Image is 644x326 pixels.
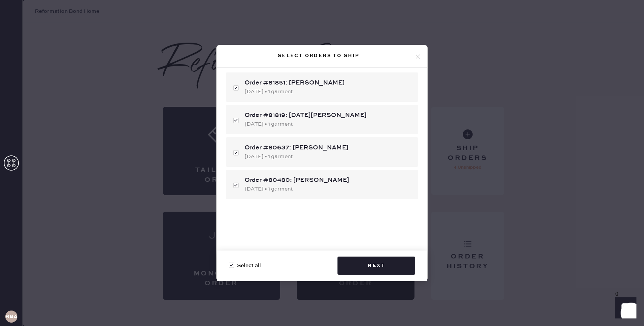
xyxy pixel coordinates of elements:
[245,185,412,193] div: [DATE] • 1 garment
[245,120,412,128] div: [DATE] • 1 garment
[237,261,261,270] span: Select all
[5,314,17,319] h3: RBA
[245,176,412,185] div: Order #80480: [PERSON_NAME]
[245,88,412,96] div: [DATE] • 1 garment
[223,51,414,60] div: Select orders to ship
[245,143,412,152] div: Order #80637: [PERSON_NAME]
[245,152,412,161] div: [DATE] • 1 garment
[245,78,412,88] div: Order #81851: [PERSON_NAME]
[245,111,412,120] div: Order #81819: [DATE][PERSON_NAME]
[337,257,415,275] button: Next
[608,292,641,324] iframe: Front Chat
